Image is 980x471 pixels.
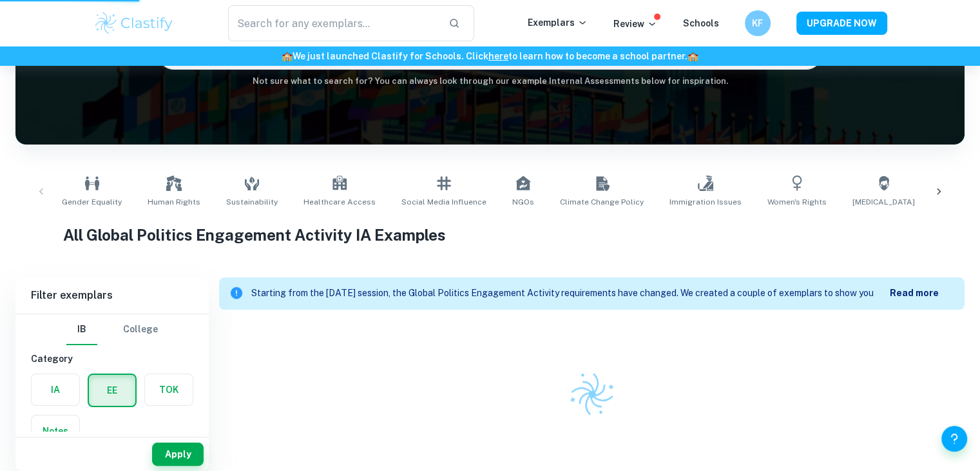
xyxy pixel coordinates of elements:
[941,426,967,452] button: Help and Feedback
[683,18,719,28] a: Schools
[123,314,158,345] button: College
[15,75,965,88] h6: Not sure what to search for? You can always look through our example Internal Assessments below f...
[89,375,135,406] button: EE
[687,51,698,61] span: 🏫
[512,196,534,208] span: NGOs
[852,196,915,208] span: [MEDICAL_DATA]
[62,196,122,208] span: Gender Equality
[145,374,193,405] button: TOK
[66,314,97,345] button: IB
[890,288,939,298] b: Read more
[32,416,79,446] button: Notes
[562,365,621,423] img: Clastify logo
[148,196,200,208] span: Human Rights
[745,10,771,36] button: KF
[32,374,79,405] button: IA
[528,15,588,30] p: Exemplars
[767,196,827,208] span: Women's Rights
[152,443,204,466] button: Apply
[401,196,486,208] span: Social Media Influence
[560,196,644,208] span: Climate Change Policy
[613,17,657,31] p: Review
[93,10,175,36] img: Clastify logo
[303,196,376,208] span: Healthcare Access
[228,5,439,41] input: Search for any exemplars...
[66,314,158,345] div: Filter type choice
[669,196,742,208] span: Immigration Issues
[488,51,508,61] a: here
[226,196,278,208] span: Sustainability
[750,16,765,30] h6: KF
[63,223,918,246] h1: All Global Politics Engagement Activity IA Examples
[796,12,887,35] button: UPGRADE NOW
[31,352,193,366] h6: Category
[15,277,209,314] h6: Filter exemplars
[282,51,293,61] span: 🏫
[251,286,890,301] p: Starting from the [DATE] session, the Global Politics Engagement Activity requirements have chang...
[3,49,977,63] h6: We just launched Clastify for Schools. Click to learn how to become a school partner.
